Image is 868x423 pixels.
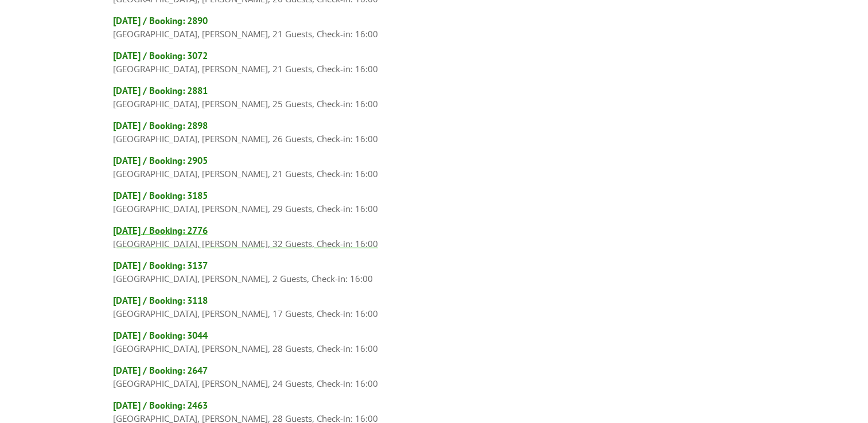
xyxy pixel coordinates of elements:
[113,154,756,181] a: [DATE] / Booking: 2905 [GEOGRAPHIC_DATA], [PERSON_NAME], 21 Guests, Check-in: 16:00
[113,224,756,237] h4: [DATE] / Booking: 2776
[113,272,756,285] p: [GEOGRAPHIC_DATA], [PERSON_NAME], 2 Guests, Check-in: 16:00
[113,294,756,320] a: [DATE] / Booking: 3118 [GEOGRAPHIC_DATA], [PERSON_NAME], 17 Guests, Check-in: 16:00
[113,189,756,216] a: [DATE] / Booking: 3185 [GEOGRAPHIC_DATA], [PERSON_NAME], 29 Guests, Check-in: 16:00
[113,97,756,111] p: [GEOGRAPHIC_DATA], [PERSON_NAME], 25 Guests, Check-in: 16:00
[113,119,756,146] a: [DATE] / Booking: 2898 [GEOGRAPHIC_DATA], [PERSON_NAME], 26 Guests, Check-in: 16:00
[113,189,756,202] h4: [DATE] / Booking: 3185
[113,84,756,97] h4: [DATE] / Booking: 2881
[113,14,756,27] h4: [DATE] / Booking: 2890
[113,399,756,412] h4: [DATE] / Booking: 2463
[113,202,756,216] p: [GEOGRAPHIC_DATA], [PERSON_NAME], 29 Guests, Check-in: 16:00
[113,307,756,320] p: [GEOGRAPHIC_DATA], [PERSON_NAME], 17 Guests, Check-in: 16:00
[113,224,756,250] a: [DATE] / Booking: 2776 [GEOGRAPHIC_DATA], [PERSON_NAME], 32 Guests, Check-in: 16:00
[113,364,756,390] a: [DATE] / Booking: 2647 [GEOGRAPHIC_DATA], [PERSON_NAME], 24 Guests, Check-in: 16:00
[113,14,756,41] a: [DATE] / Booking: 2890 [GEOGRAPHIC_DATA], [PERSON_NAME], 21 Guests, Check-in: 16:00
[113,84,756,111] a: [DATE] / Booking: 2881 [GEOGRAPHIC_DATA], [PERSON_NAME], 25 Guests, Check-in: 16:00
[113,154,756,167] h4: [DATE] / Booking: 2905
[113,62,756,76] p: [GEOGRAPHIC_DATA], [PERSON_NAME], 21 Guests, Check-in: 16:00
[113,342,756,355] p: [GEOGRAPHIC_DATA], [PERSON_NAME], 28 Guests, Check-in: 16:00
[113,167,756,181] p: [GEOGRAPHIC_DATA], [PERSON_NAME], 21 Guests, Check-in: 16:00
[113,119,756,132] h4: [DATE] / Booking: 2898
[113,259,756,272] h4: [DATE] / Booking: 3137
[113,49,756,76] a: [DATE] / Booking: 3072 [GEOGRAPHIC_DATA], [PERSON_NAME], 21 Guests, Check-in: 16:00
[113,27,756,41] p: [GEOGRAPHIC_DATA], [PERSON_NAME], 21 Guests, Check-in: 16:00
[113,329,756,355] a: [DATE] / Booking: 3044 [GEOGRAPHIC_DATA], [PERSON_NAME], 28 Guests, Check-in: 16:00
[113,364,756,377] h4: [DATE] / Booking: 2647
[113,237,756,250] p: [GEOGRAPHIC_DATA], [PERSON_NAME], 32 Guests, Check-in: 16:00
[113,329,756,342] h4: [DATE] / Booking: 3044
[113,377,756,390] p: [GEOGRAPHIC_DATA], [PERSON_NAME], 24 Guests, Check-in: 16:00
[113,49,756,62] h4: [DATE] / Booking: 3072
[113,132,756,146] p: [GEOGRAPHIC_DATA], [PERSON_NAME], 26 Guests, Check-in: 16:00
[113,294,756,307] h4: [DATE] / Booking: 3118
[113,259,756,285] a: [DATE] / Booking: 3137 [GEOGRAPHIC_DATA], [PERSON_NAME], 2 Guests, Check-in: 16:00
